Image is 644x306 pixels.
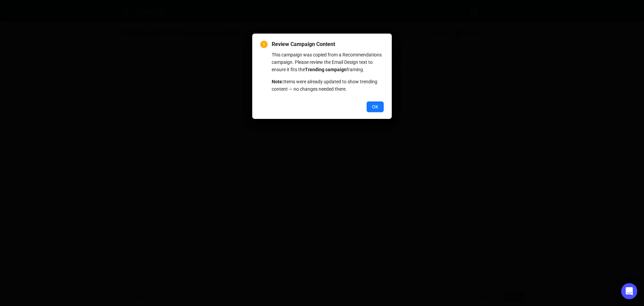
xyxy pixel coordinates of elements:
div: Open Intercom Messenger [621,283,637,299]
span: Review Campaign Content [272,40,384,48]
strong: Trending campaign [305,67,346,72]
strong: Note: [272,79,283,84]
p: This campaign was copied from a Recommendations campaign. Please review the Email Design text to ... [272,51,384,73]
span: exclamation-circle [260,41,268,48]
span: OK [372,103,378,111]
p: Items were already updated to show trending content — no changes needed there. [272,78,384,93]
button: OK [367,101,384,112]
